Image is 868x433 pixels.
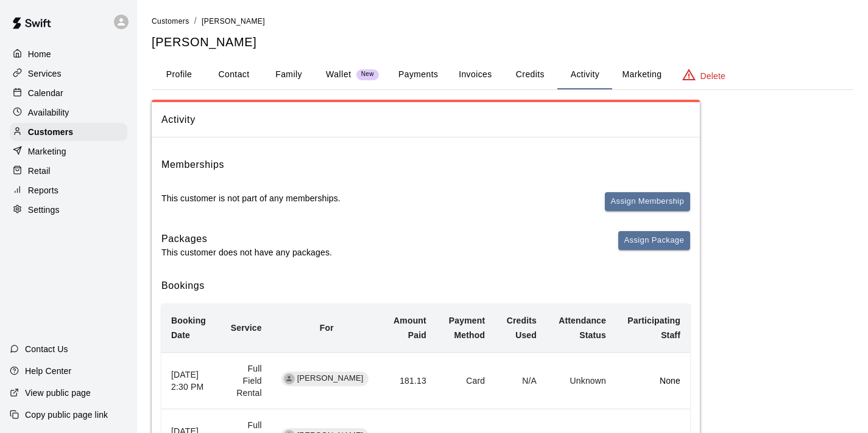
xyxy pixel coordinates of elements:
a: Reports [10,181,127,199]
p: Help Center [25,365,71,377]
span: [PERSON_NAME] [292,373,369,384]
b: Service [231,323,262,333]
p: This customer is not part of any memberships. [161,192,340,204]
td: Full Field Rental [218,352,272,409]
b: For [320,323,334,333]
p: Calendar [28,87,63,99]
td: N/A [495,352,546,409]
button: Activity [557,60,612,89]
a: Availability [10,103,127,122]
b: Attendance Status [559,316,606,340]
button: Credits [503,60,557,89]
td: Unknown [546,352,616,409]
th: [DATE] 2:30 PM [161,352,218,409]
p: Delete [700,70,725,82]
button: Marketing [612,60,671,89]
p: Contact Us [25,343,68,355]
button: Profile [152,60,206,89]
h6: Memberships [161,157,224,173]
p: Wallet [326,68,351,81]
p: Availability [28,106,69,119]
button: Contact [206,60,261,89]
a: Customers [10,123,127,141]
div: Kevin Hoogenboom [284,373,295,384]
h6: Packages [161,231,332,247]
span: [PERSON_NAME] [202,17,265,26]
p: Reports [28,184,58,196]
button: Assign Package [618,231,690,250]
a: Services [10,64,127,83]
h5: [PERSON_NAME] [152,34,853,50]
span: Customers [152,17,189,26]
a: Retail [10,162,127,180]
b: Credits Used [507,316,537,340]
a: Settings [10,201,127,219]
button: Invoices [448,60,503,89]
span: New [356,71,379,78]
li: / [194,15,197,27]
button: Payments [389,60,448,89]
a: Home [10,45,127,63]
p: Retail [28,165,51,177]
h6: Bookings [161,278,690,294]
span: Activity [161,112,690,128]
p: Services [28,68,62,80]
p: Customers [28,126,73,138]
b: Amount Paid [393,316,426,340]
p: Settings [28,204,60,216]
div: basic tabs example [152,60,853,89]
td: Card [436,352,495,409]
a: Marketing [10,142,127,161]
p: Marketing [28,145,66,158]
p: Home [28,48,51,60]
a: Customers [152,16,189,26]
td: 181.13 [382,352,436,409]
a: Calendar [10,84,127,102]
b: Payment Method [449,316,485,340]
b: Booking Date [171,316,206,340]
p: None [626,375,680,387]
nav: breadcrumb [152,15,853,28]
b: Participating Staff [627,316,680,340]
p: Copy public page link [25,409,108,421]
p: This customer does not have any packages. [161,246,332,258]
button: Family [261,60,316,89]
button: Assign Membership [605,192,690,211]
p: View public page [25,387,91,399]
